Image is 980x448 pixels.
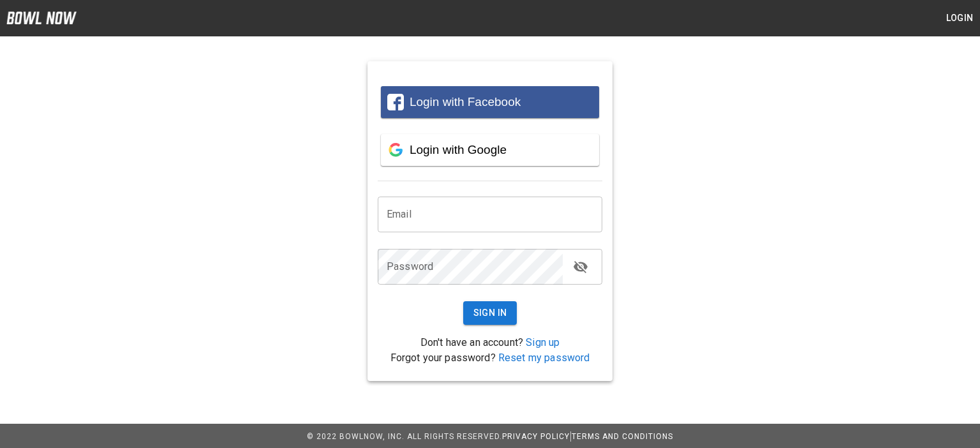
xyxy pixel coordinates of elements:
a: Terms and Conditions [572,432,673,441]
img: logo [6,11,77,24]
button: Sign In [463,301,517,325]
a: Sign up [526,336,560,348]
button: Login with Google [381,134,599,166]
button: Login [939,6,980,30]
span: Login with Facebook [410,95,521,108]
a: Privacy Policy [502,432,570,441]
p: Forgot your password? [378,350,602,366]
p: Don't have an account? [378,335,602,350]
span: Login with Google [410,143,507,156]
button: toggle password visibility [568,254,593,280]
span: © 2022 BowlNow, Inc. All Rights Reserved. [307,432,502,441]
a: Reset my password [498,352,590,364]
button: Login with Facebook [381,86,599,118]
